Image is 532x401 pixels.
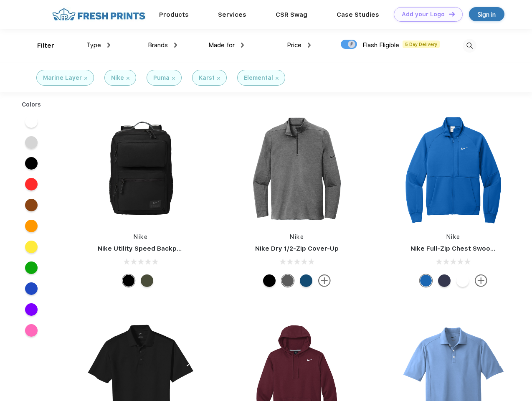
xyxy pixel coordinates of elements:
[218,11,246,18] a: Services
[402,11,445,18] div: Add your Logo
[241,43,244,48] img: dropdown.png
[478,10,496,19] div: Sign in
[287,41,301,49] span: Price
[281,274,294,287] div: Black Heather
[475,274,487,287] img: more.svg
[318,274,331,287] img: more.svg
[446,233,461,240] a: Nike
[255,245,339,252] a: Nike Dry 1/2-Zip Cover-Up
[153,74,170,82] div: Puma
[134,233,148,240] a: Nike
[107,43,110,48] img: dropdown.png
[159,11,189,18] a: Products
[469,7,504,21] a: Sign in
[456,274,469,287] div: White
[127,77,129,80] img: filter_cancel.svg
[37,41,54,51] div: Filter
[86,41,101,49] span: Type
[84,77,87,80] img: filter_cancel.svg
[208,41,235,49] span: Made for
[199,74,215,82] div: Karst
[290,233,304,240] a: Nike
[308,43,311,48] img: dropdown.png
[244,74,273,82] div: Elemental
[398,113,509,224] img: func=resize&h=266
[420,274,432,287] div: Royal
[463,39,476,53] img: desktop_search.svg
[172,77,175,80] img: filter_cancel.svg
[276,77,279,80] img: filter_cancel.svg
[141,274,153,287] div: Cargo Khaki
[410,245,522,252] a: Nike Full-Zip Chest Swoosh Jacket
[43,74,82,82] div: Marine Layer
[50,7,148,22] img: fo%20logo%202.webp
[217,77,220,80] img: filter_cancel.svg
[85,113,196,224] img: func=resize&h=266
[98,245,188,252] a: Nike Utility Speed Backpack
[263,274,276,287] div: Black
[15,100,48,109] div: Colors
[438,274,451,287] div: Midnight Navy
[122,274,135,287] div: Black
[362,41,399,49] span: Flash Eligible
[403,41,440,48] span: 5 Day Delivery
[111,74,124,82] div: Nike
[449,12,455,16] img: DT
[276,11,307,18] a: CSR Swag
[148,41,168,49] span: Brands
[300,274,312,287] div: Gym Blue
[241,113,352,224] img: func=resize&h=266
[174,43,177,48] img: dropdown.png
